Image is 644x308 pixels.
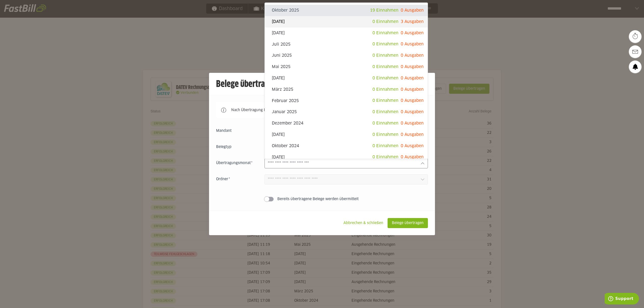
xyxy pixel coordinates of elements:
span: 0 Einnahmen [372,53,398,57]
span: 0 Ausgaben [401,155,424,159]
span: 0 Einnahmen [372,144,398,148]
sl-switch: Bereits übertragene Belege werden übermittelt [216,197,428,202]
span: 0 Ausgaben [401,87,424,91]
span: 0 Ausgaben [401,144,424,148]
iframe: Öffnet ein Widget, in dem Sie weitere Informationen finden [605,293,639,305]
span: 0 Ausgaben [401,8,424,12]
span: 19 Einnahmen [370,8,398,12]
sl-option: [DATE] [265,27,428,39]
span: 0 Ausgaben [401,133,424,137]
span: 0 Ausgaben [401,31,424,35]
span: 0 Einnahmen [372,65,398,69]
sl-option: Juni 2025 [265,50,428,61]
span: 3 Ausgaben [401,20,424,24]
span: 0 Einnahmen [372,42,398,46]
span: 0 Einnahmen [372,99,398,103]
span: 0 Einnahmen [372,155,398,159]
sl-option: Oktober 2024 [265,140,428,152]
span: 0 Einnahmen [372,121,398,125]
span: 0 Ausgaben [401,42,424,46]
span: 0 Ausgaben [401,121,424,125]
sl-option: [DATE] [265,151,428,163]
span: 0 Einnahmen [372,133,398,137]
sl-option: [DATE] [265,16,428,27]
sl-option: [DATE] [265,129,428,140]
sl-option: Juli 2025 [265,39,428,50]
span: 0 Ausgaben [401,110,424,114]
sl-option: März 2025 [265,84,428,95]
span: 0 Ausgaben [401,76,424,80]
span: 0 Einnahmen [372,31,398,35]
sl-option: Januar 2025 [265,106,428,118]
sl-option: Oktober 2025 [265,5,428,16]
span: 0 Ausgaben [401,53,424,57]
span: 0 Einnahmen [372,110,398,114]
span: 0 Ausgaben [401,65,424,69]
span: 0 Einnahmen [372,87,398,91]
sl-option: [DATE] [265,73,428,84]
sl-button: Belege übertragen [388,218,428,228]
span: 0 Einnahmen [372,76,398,80]
span: 0 Ausgaben [401,99,424,103]
sl-option: Dezember 2024 [265,118,428,129]
sl-option: Februar 2025 [265,95,428,106]
sl-button: Abbrechen & schließen [339,218,388,228]
sl-option: Mai 2025 [265,61,428,73]
span: 0 Einnahmen [372,20,398,24]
